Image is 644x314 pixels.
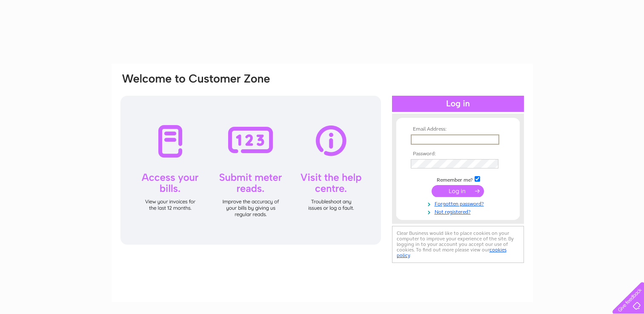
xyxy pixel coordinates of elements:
th: Password: [409,151,507,157]
th: Email Address: [409,126,507,132]
input: Submit [432,185,484,197]
td: Remember me? [409,175,507,183]
a: cookies policy [397,247,507,258]
div: Clear Business would like to place cookies on your computer to improve your experience of the sit... [392,226,524,263]
a: Not registered? [411,207,507,215]
a: Forgotten password? [411,199,507,207]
